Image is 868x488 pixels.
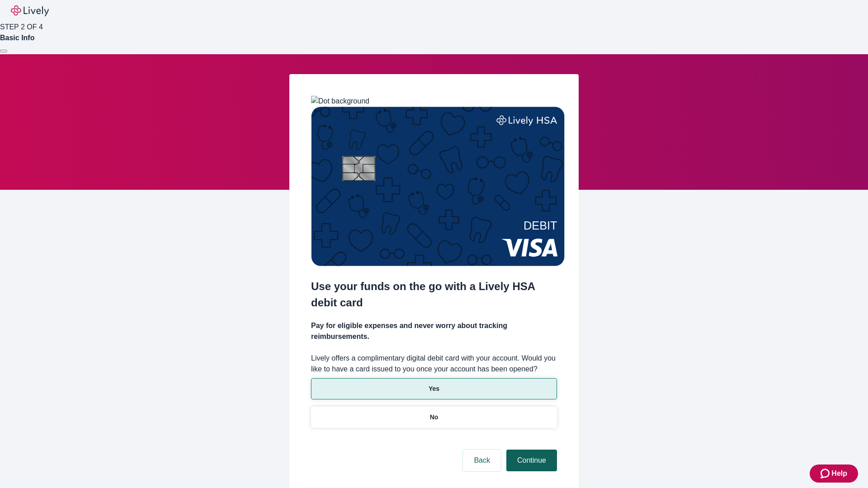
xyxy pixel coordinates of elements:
[11,5,49,16] img: Lively
[429,384,439,394] p: Yes
[311,278,557,311] h2: Use your funds on the go with a Lively HSA debit card
[311,107,565,266] img: Debit card
[506,450,557,471] button: Continue
[831,468,847,479] span: Help
[311,96,369,107] img: Dot background
[463,450,501,471] button: Back
[311,320,557,342] h4: Pay for eligible expenses and never worry about tracking reimbursements.
[810,465,858,483] button: Zendesk support iconHelp
[430,413,439,422] p: No
[311,407,557,428] button: No
[311,353,557,375] label: Lively offers a complimentary digital debit card with your account. Would you like to have a card...
[821,468,831,479] svg: Zendesk support icon
[311,378,557,399] button: Yes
